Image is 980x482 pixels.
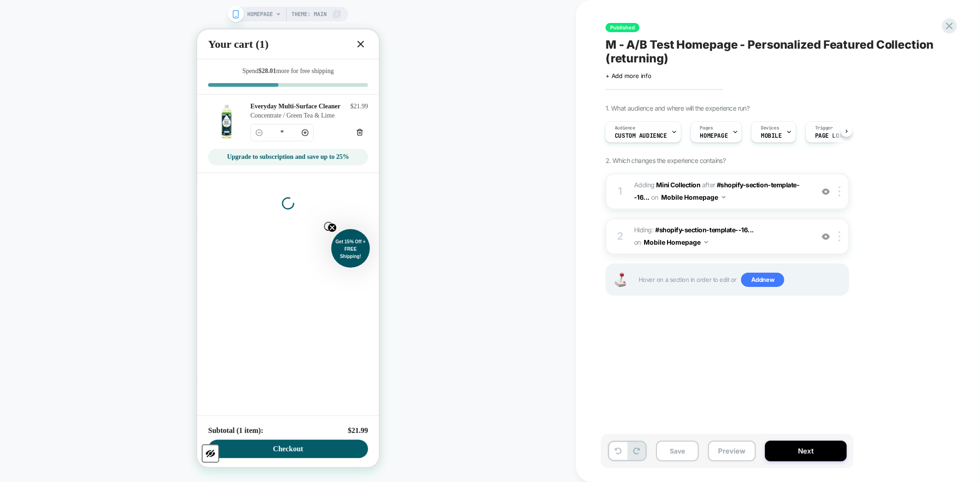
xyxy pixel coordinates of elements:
[822,188,830,196] img: crossed eye
[765,441,847,461] button: Next
[708,441,756,461] button: Preview
[661,191,725,204] button: Mobile Homepage
[292,7,327,22] span: Theme: MAIN
[127,192,136,202] button: Close teaser
[761,133,782,139] span: MOBILE
[606,72,651,79] span: + Add more info
[615,133,667,139] span: Custom Audience
[815,125,833,131] span: Trigger
[700,125,713,131] span: Pages
[634,224,809,249] span: Hiding :
[702,181,715,189] span: AFTER
[822,233,830,241] img: crossed eye
[657,181,701,189] b: Mini Collection
[248,7,273,22] span: HOMEPAGE
[838,186,840,196] img: close
[634,181,800,201] span: #shopify-section-template--16...
[606,157,725,164] span: 2. Which changes the experience contains?
[656,441,699,461] button: Save
[651,191,658,203] span: on
[634,236,641,248] span: on
[616,227,625,246] div: 2
[606,23,640,32] span: Published
[761,125,779,131] span: Devices
[606,104,749,112] span: 1. What audience and where will the experience run?
[5,415,22,433] button: Color Scheme
[615,125,635,131] span: Audience
[741,273,784,287] span: Add new
[634,181,701,189] span: Adding
[815,133,846,139] span: Page Load
[655,226,754,234] span: #shopify-section-template--16...
[138,210,168,230] span: Get 15% Off + FREE Shipping!
[639,273,844,287] span: Hover on a section in order to edit or
[606,38,941,65] span: M - A/B Test Homepage - Personalized Featured Collection (returning)
[644,235,708,249] button: Mobile Homepage
[838,231,840,241] img: close
[700,133,728,139] span: HOMEPAGE
[611,273,629,287] img: Joystick
[722,196,725,198] img: down arrow
[616,182,625,201] div: 1
[704,241,708,243] img: down arrow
